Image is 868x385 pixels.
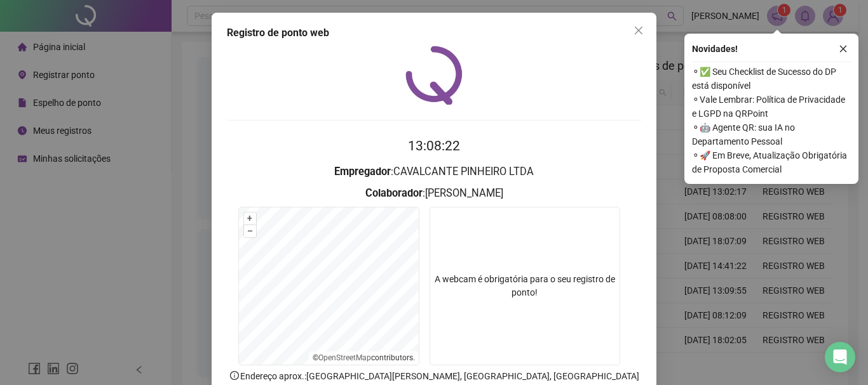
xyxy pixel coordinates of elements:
[825,342,855,372] div: Open Intercom Messenger
[229,370,240,381] span: info-circle
[334,166,391,178] strong: Empregador
[405,46,463,105] img: QRPoint
[692,65,851,93] span: ⚬ ✅ Seu Checklist de Sucesso do DP está disponível
[365,187,423,199] strong: Colaborador
[318,353,371,362] a: OpenStreetMap
[839,44,848,53] span: close
[313,353,415,362] li: © contributors.
[692,42,738,56] span: Novidades !
[692,121,851,148] span: ⚬ 🤖 Agente QR: sua IA no Departamento Pessoal
[227,164,641,180] h3: : CAVALCANTE PINHEIRO LTDA
[227,25,641,41] div: Registro de ponto web
[430,207,620,365] div: A webcam é obrigatória para o seu registro de ponto!
[628,20,649,41] button: Close
[408,138,460,153] time: 13:08:22
[227,369,641,383] p: Endereço aprox. : [GEOGRAPHIC_DATA][PERSON_NAME], [GEOGRAPHIC_DATA], [GEOGRAPHIC_DATA]
[692,93,851,121] span: ⚬ Vale Lembrar: Política de Privacidade e LGPD na QRPoint
[244,212,256,225] button: +
[692,148,851,176] span: ⚬ 🚀 Em Breve, Atualização Obrigatória de Proposta Comercial
[634,25,644,36] span: close
[227,185,641,202] h3: : [PERSON_NAME]
[244,225,256,237] button: –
